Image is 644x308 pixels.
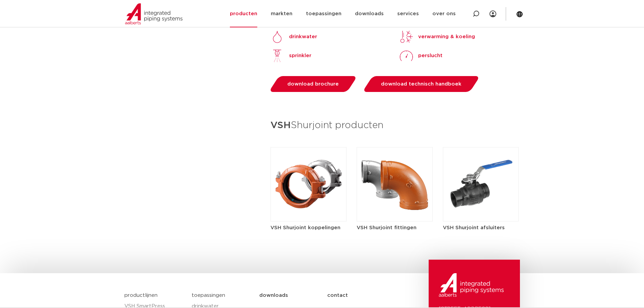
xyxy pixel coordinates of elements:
span: download brochure [287,81,339,87]
span: download technisch handboek [381,81,461,87]
a: VSH Shurjoint fittingen [357,182,433,231]
h5: VSH Shurjoint fittingen [357,224,433,231]
a: perslucht [400,49,443,63]
a: contact [327,287,395,304]
a: download technisch handboek [362,76,480,92]
a: downloads [259,287,327,304]
img: Drinkwater [270,30,284,44]
a: Drinkwaterdrinkwater [270,30,317,44]
a: toepassingen [192,293,225,298]
h5: VSH Shurjoint afsluiters [443,224,519,231]
h5: VSH Shurjoint koppelingen [270,224,347,231]
a: productlijnen [124,293,158,298]
a: VSH Shurjoint koppelingen [270,182,347,231]
p: drinkwater [289,33,317,41]
a: sprinkler [270,49,311,63]
p: verwarming & koeling [418,33,475,41]
a: download brochure [269,76,358,92]
p: perslucht [418,52,443,60]
a: verwarming & koeling [400,30,475,44]
h3: Shurjoint producten [270,118,519,134]
p: sprinkler [289,52,311,60]
strong: VSH [270,121,291,130]
a: VSH Shurjoint afsluiters [443,182,519,231]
